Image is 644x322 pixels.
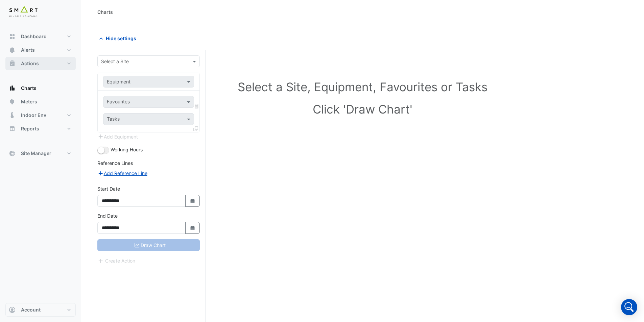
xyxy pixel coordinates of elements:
[21,33,47,40] span: Dashboard
[112,80,613,94] h1: Select a Site, Equipment, Favourites or Tasks
[9,112,16,119] app-icon: Indoor Env
[97,185,120,192] label: Start Date
[5,30,76,43] button: Dashboard
[97,8,113,16] div: Charts
[9,33,16,40] app-icon: Dashboard
[97,212,118,219] label: End Date
[9,150,16,157] app-icon: Site Manager
[5,81,76,95] button: Charts
[5,43,76,57] button: Alerts
[5,95,76,108] button: Meters
[5,57,76,70] button: Actions
[106,115,120,124] div: Tasks
[190,198,196,204] fa-icon: Select Date
[621,299,637,315] div: Open Intercom Messenger
[5,303,76,317] button: Account
[97,169,148,177] button: Add Reference Line
[21,125,39,132] span: Reports
[21,98,37,105] span: Meters
[97,32,141,44] button: Hide settings
[21,306,41,313] span: Account
[9,125,16,132] app-icon: Reports
[112,102,613,116] h1: Click 'Draw Chart'
[9,60,16,67] app-icon: Actions
[21,85,37,92] span: Charts
[190,225,196,231] fa-icon: Select Date
[97,159,133,167] label: Reference Lines
[9,98,16,105] app-icon: Meters
[193,126,198,131] span: Clone Favourites and Tasks from this Equipment to other Equipment
[21,112,46,119] span: Indoor Env
[9,85,16,92] app-icon: Charts
[106,98,130,107] div: Favourites
[9,47,16,53] app-icon: Alerts
[5,122,76,135] button: Reports
[111,147,143,152] span: Working Hours
[5,147,76,160] button: Site Manager
[21,47,35,53] span: Alerts
[8,5,39,19] img: Company Logo
[5,108,76,122] button: Indoor Env
[21,60,39,67] span: Actions
[106,35,136,42] span: Hide settings
[194,103,200,109] span: Choose Function
[97,257,136,263] app-escalated-ticket-create-button: Please correct errors first
[21,150,51,157] span: Site Manager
